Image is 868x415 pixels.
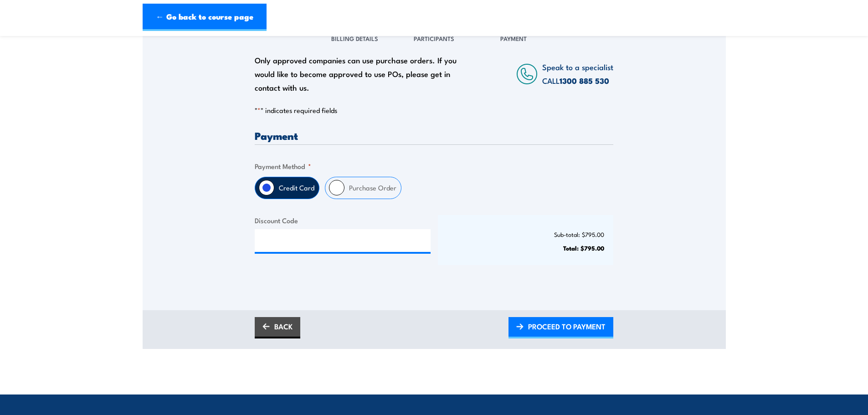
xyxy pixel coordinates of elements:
span: Participants [414,34,454,43]
div: Only approved companies can use purchase orders. If you would like to become approved to use POs,... [255,53,462,94]
h3: Payment [255,130,613,141]
a: PROCEED TO PAYMENT [508,317,613,338]
p: " " indicates required fields [255,106,613,115]
a: ← Go back to course page [143,4,267,31]
legend: Payment Method [255,161,311,171]
span: Payment [500,34,527,43]
label: Purchase Order [344,177,401,199]
a: BACK [255,317,300,338]
span: Speak to a specialist CALL [542,61,613,86]
span: PROCEED TO PAYMENT [528,314,606,338]
span: Billing Details [331,34,378,43]
p: Sub-total: $795.00 [447,231,605,238]
a: 1300 885 530 [560,75,609,87]
label: Discount Code [255,215,431,225]
strong: Total: $795.00 [563,243,604,252]
label: Credit Card [274,177,319,199]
